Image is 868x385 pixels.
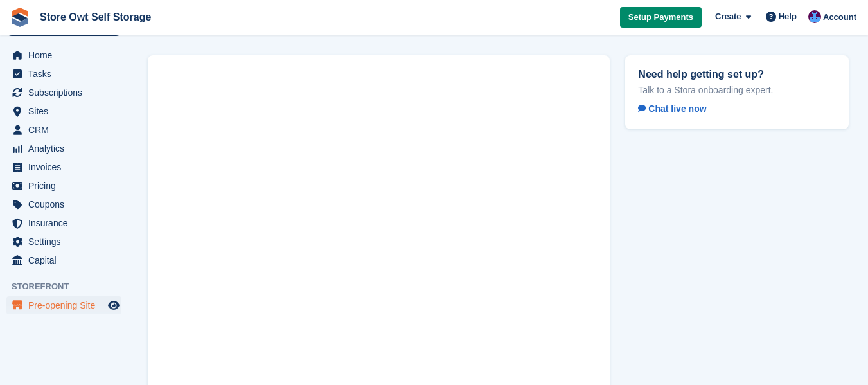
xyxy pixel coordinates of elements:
[28,65,105,83] span: Tasks
[28,46,105,64] span: Home
[28,251,105,269] span: Capital
[6,65,121,83] a: menu
[28,158,105,176] span: Invoices
[6,195,121,213] a: menu
[6,102,121,120] a: menu
[28,121,105,139] span: CRM
[6,158,121,176] a: menu
[823,11,856,24] span: Account
[6,251,121,269] a: menu
[28,84,105,102] span: Subscriptions
[6,84,121,102] a: menu
[28,195,105,213] span: Coupons
[779,10,797,23] span: Help
[6,177,121,195] a: menu
[106,298,121,313] a: Preview store
[10,8,30,27] img: stora-icon-8386f47178a22dfd0bd8f6a31ec36ba5ce8667c1dd55bd0f319d3a0aa187defe.svg
[638,103,706,114] span: Chat live now
[6,233,121,251] a: menu
[638,68,836,80] h2: Need help getting set up?
[28,233,105,251] span: Settings
[6,296,121,314] a: menu
[28,214,105,232] span: Insurance
[28,177,105,195] span: Pricing
[6,139,121,157] a: menu
[6,214,121,232] a: menu
[35,6,156,28] a: Store Owt Self Storage
[638,84,836,96] p: Talk to a Stora onboarding expert.
[715,10,741,23] span: Create
[28,139,105,157] span: Analytics
[28,102,105,120] span: Sites
[628,11,693,24] span: Setup Payments
[28,296,105,314] span: Pre-opening Site
[6,46,121,64] a: menu
[638,101,716,116] a: Chat live now
[620,7,702,28] a: Setup Payments
[6,121,121,139] a: menu
[12,280,128,293] span: Storefront
[808,10,821,23] img: Andrew Omeltschenko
